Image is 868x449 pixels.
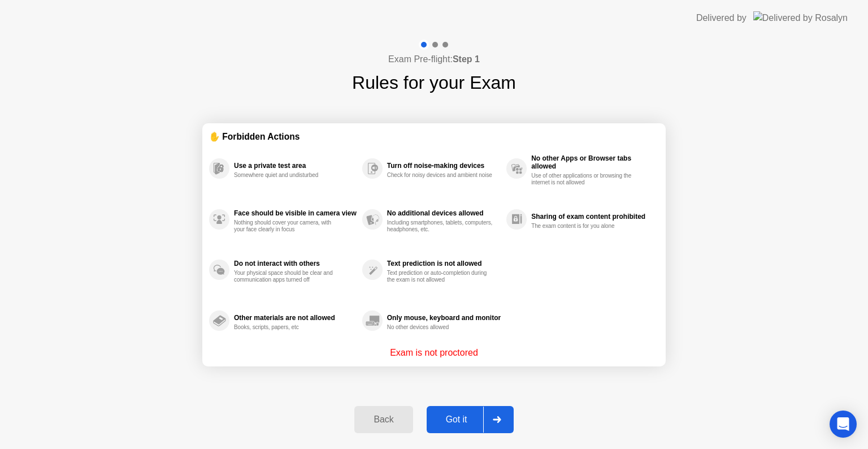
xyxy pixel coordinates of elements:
div: Delivered by [696,11,747,25]
button: Back [354,406,413,433]
div: Open Intercom Messenger [830,411,857,438]
div: Somewhere quiet and undisturbed [234,172,341,179]
b: Step 1 [453,54,480,64]
div: No other devices allowed [387,324,494,331]
div: ✋ Forbidden Actions [209,130,659,143]
div: Only mouse, keyboard and monitor [387,314,501,322]
div: Do not interact with others [234,260,357,267]
div: Check for noisy devices and ambient noise [387,172,494,179]
div: Including smartphones, tablets, computers, headphones, etc. [387,219,494,233]
div: Books, scripts, papers, etc [234,324,341,331]
div: Face should be visible in camera view [234,209,357,217]
div: No additional devices allowed [387,209,501,217]
h1: Rules for your Exam [352,69,516,96]
h4: Exam Pre-flight: [388,53,480,66]
div: Your physical space should be clear and communication apps turned off [234,270,341,283]
div: Use of other applications or browsing the internet is not allowed [531,172,638,186]
div: Other materials are not allowed [234,314,357,322]
div: Text prediction or auto-completion during the exam is not allowed [387,270,494,283]
div: Back [358,415,409,425]
img: Delivered by Rosalyn [753,11,848,24]
div: Sharing of exam content prohibited [531,213,653,221]
div: Text prediction is not allowed [387,260,501,267]
div: Turn off noise-making devices [387,162,501,170]
button: Got it [427,406,514,433]
div: Got it [430,415,483,425]
p: Exam is not proctored [390,346,478,360]
div: No other Apps or Browser tabs allowed [531,154,653,170]
div: Nothing should cover your camera, with your face clearly in focus [234,219,341,233]
div: Use a private test area [234,162,357,170]
div: The exam content is for you alone [531,223,638,230]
